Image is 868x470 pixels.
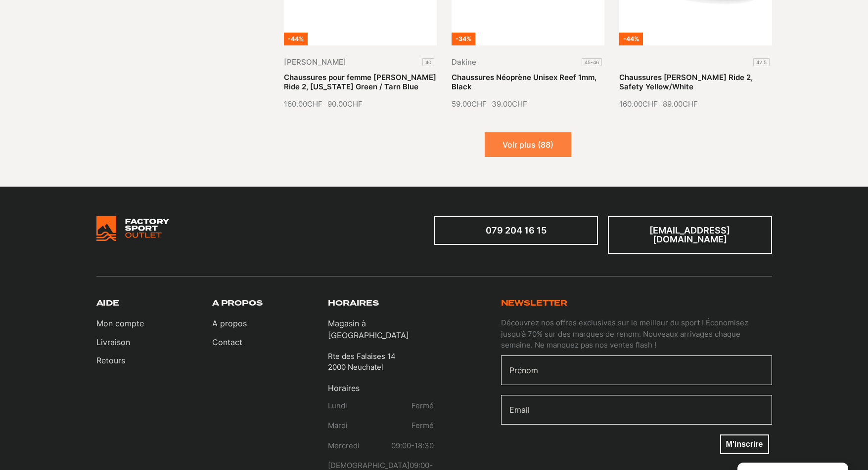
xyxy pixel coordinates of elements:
p: Magasin à [GEOGRAPHIC_DATA] [328,317,434,341]
a: Mon compte [96,317,144,329]
button: M'inscrire [720,434,769,454]
input: Prénom [501,355,772,385]
a: 079 204 16 15 [434,216,598,245]
p: 09:00-18:30 [391,440,434,452]
h3: A propos [212,299,263,309]
a: Chaussures Néoprène Unisex Reef 1mm, Black [452,73,596,92]
h3: Horaires [328,299,379,309]
a: Contact [212,336,247,348]
p: Rte des Falaises 14 2000 Neuchatel [328,351,396,373]
p: Lundi [328,400,347,412]
a: A propos [212,317,247,329]
p: Fermé [411,400,434,412]
p: Horaires [328,382,434,400]
a: Retours [96,354,144,366]
a: Chaussures [PERSON_NAME] Ride 2, Safety Yellow/White [619,73,753,92]
p: Mercredi [328,440,360,452]
h3: Aide [96,299,119,309]
h3: Newsletter [501,299,568,309]
button: Voir plus (88) [485,132,571,157]
p: Découvrez nos offres exclusives sur le meilleur du sport ! Économisez jusqu'à 70% sur des marques... [501,317,772,351]
p: Fermé [411,420,434,431]
a: [EMAIL_ADDRESS][DOMAIN_NAME] [608,216,772,254]
input: Email [501,395,772,425]
a: Chaussures pour femme [PERSON_NAME] Ride 2, [US_STATE] Green / Tarn Blue [284,73,436,92]
p: Mardi [328,420,348,431]
img: Bricks Woocommerce Starter [96,216,169,241]
a: Livraison [96,336,144,348]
